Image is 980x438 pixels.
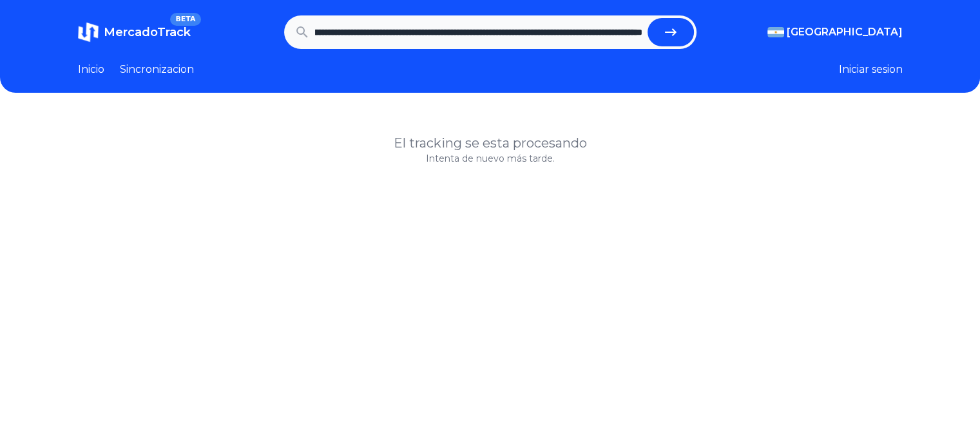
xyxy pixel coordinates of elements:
[787,24,903,40] span: [GEOGRAPHIC_DATA]
[78,22,99,43] img: MercadoTrack
[839,62,903,77] button: Iniciar sesion
[78,152,903,165] p: Intenta de nuevo más tarde.
[120,62,194,77] a: Sincronizacion
[170,13,200,26] span: BETA
[767,27,784,37] img: Argentina
[78,22,191,43] a: MercadoTrackBETA
[104,25,191,39] span: MercadoTrack
[767,24,903,40] button: [GEOGRAPHIC_DATA]
[78,62,104,77] a: Inicio
[78,134,903,152] h1: El tracking se esta procesando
